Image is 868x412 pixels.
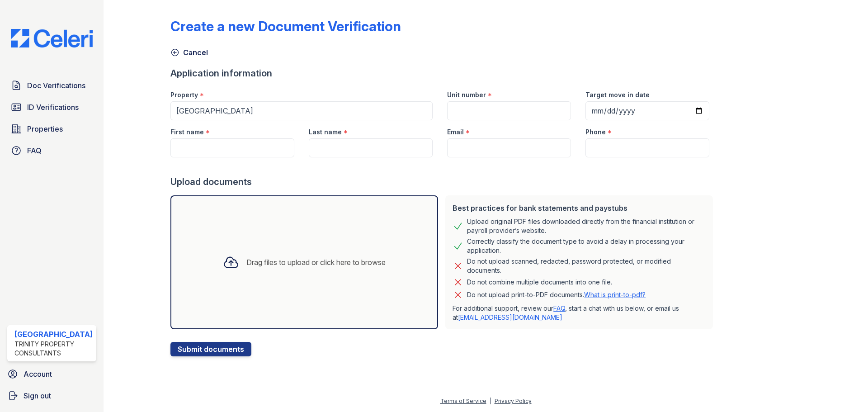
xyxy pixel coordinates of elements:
label: Target move in date [585,90,650,99]
span: FAQ [27,145,42,156]
label: Last name [309,128,342,137]
div: Upload original PDF files downloaded directly from the financial institution or payroll provider’... [467,217,706,235]
label: Property [170,90,198,99]
span: Properties [27,123,63,134]
a: [EMAIL_ADDRESS][DOMAIN_NAME] [458,313,562,321]
div: [GEOGRAPHIC_DATA] [14,329,93,340]
label: Email [447,128,464,137]
div: Drag files to upload or click here to browse [246,257,386,268]
label: First name [170,128,204,137]
div: Do not combine multiple documents into one file. [467,277,612,288]
div: Do not upload scanned, redacted, password protected, or modified documents. [467,257,706,275]
div: | [490,398,491,404]
a: ID Verifications [7,98,96,116]
label: Phone [585,128,606,137]
a: Doc Verifications [7,76,96,95]
img: CE_Logo_Blue-a8612792a0a2168367f1c8372b55b34899dd931a85d93a1a3d3e32e68fde9ad4.png [4,29,100,47]
a: What is print-to-pdf? [584,291,646,298]
div: Create a new Document Verification [170,18,401,34]
a: Account [4,365,100,383]
span: Account [24,369,52,379]
a: Properties [7,120,96,138]
span: Doc Verifications [27,80,85,91]
div: Best practices for bank statements and paystubs [453,203,706,213]
p: Do not upload print-to-PDF documents. [467,290,646,299]
a: Privacy Policy [495,398,532,404]
a: Terms of Service [440,398,486,404]
label: Unit number [447,90,486,99]
a: Cancel [170,47,208,58]
div: Trinity Property Consultants [14,340,93,358]
span: ID Verifications [27,102,79,113]
div: Upload documents [170,175,717,188]
button: Submit documents [170,342,251,356]
a: Sign out [4,387,100,405]
p: For additional support, review our , start a chat with us below, or email us at [453,304,706,322]
a: FAQ [7,142,96,160]
span: Sign out [24,390,51,401]
div: Correctly classify the document type to avoid a delay in processing your application. [467,237,706,255]
div: Application information [170,67,717,80]
a: FAQ [553,304,565,312]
